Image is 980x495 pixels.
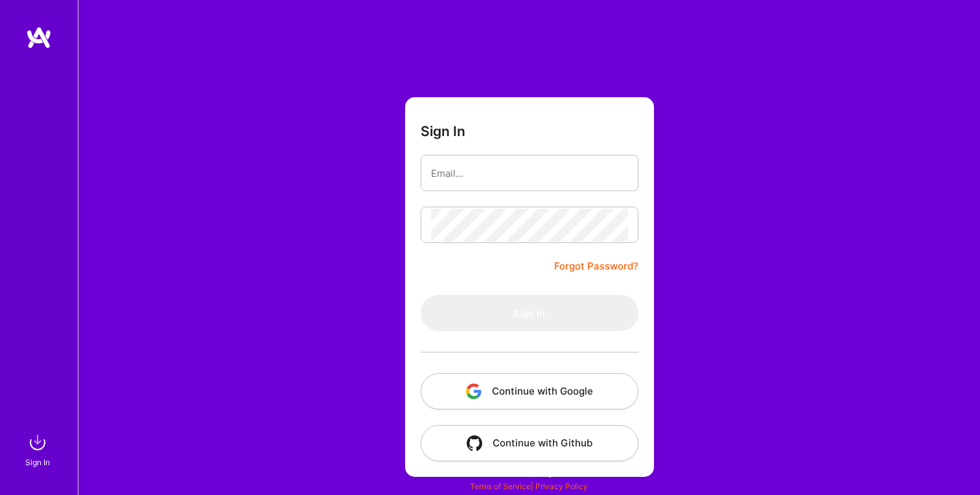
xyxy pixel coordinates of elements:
a: sign inSign In [27,430,51,469]
h3: Sign In [421,123,465,139]
a: Forgot Password? [554,259,638,274]
button: Continue with Github [421,425,638,461]
div: Sign In [25,455,50,469]
img: icon [467,435,482,451]
div: © 2025 ATeams Inc., All rights reserved. [78,456,980,489]
span: | [470,481,588,491]
button: Sign In [421,295,638,331]
button: Continue with Google [421,373,638,409]
a: Terms of Service [470,481,531,491]
input: Email... [431,157,628,190]
img: logo [26,26,52,49]
img: icon [466,384,482,399]
a: Privacy Policy [535,481,588,491]
img: sign in [25,430,51,455]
